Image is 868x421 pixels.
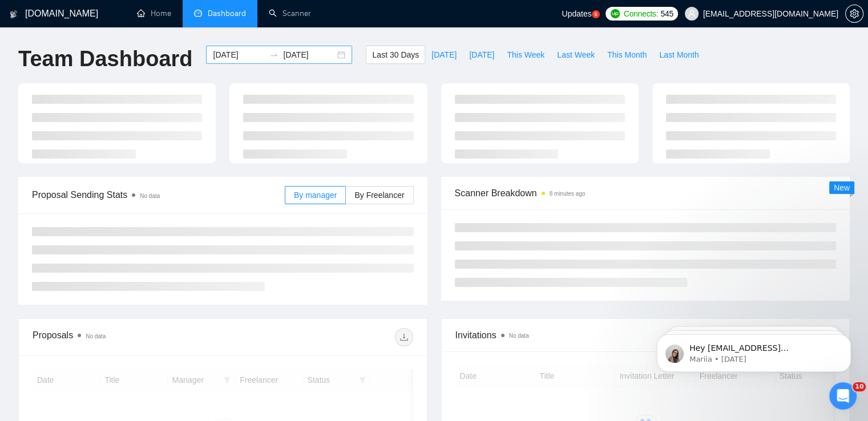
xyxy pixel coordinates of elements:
[283,48,335,61] input: End date
[594,12,597,17] text: 5
[208,9,246,18] span: Dashboard
[140,193,160,199] span: No data
[294,191,337,200] span: By manager
[640,310,868,390] iframe: Intercom notifications message
[624,7,658,20] span: Connects:
[137,9,171,18] a: homeHome
[32,188,285,202] span: Proposal Sending Stats
[86,333,106,339] span: No data
[269,50,278,59] span: to
[18,46,192,72] h1: Team Dashboard
[463,46,500,64] button: [DATE]
[455,186,837,200] span: Scanner Breakdown
[557,48,595,61] span: Last Week
[10,5,18,23] img: logo
[269,9,311,18] a: searchScanner
[509,333,529,339] span: No data
[500,46,551,64] button: This Week
[601,46,653,64] button: This Month
[213,48,265,61] input: Start date
[829,382,857,410] iframe: Intercom live chat
[660,7,673,20] span: 545
[853,382,866,391] span: 10
[354,191,404,200] span: By Freelancer
[551,46,601,64] button: Last Week
[425,46,463,64] button: [DATE]
[834,183,850,192] span: New
[550,191,586,197] time: 8 minutes ago
[611,9,620,18] img: upwork-logo.png
[653,46,705,64] button: Last Month
[469,48,494,61] span: [DATE]
[659,48,699,61] span: Last Month
[607,48,647,61] span: This Month
[845,5,863,23] button: setting
[688,10,696,18] span: user
[431,48,457,61] span: [DATE]
[562,9,591,18] span: Updates
[269,50,278,59] span: swap-right
[33,328,223,346] div: Proposals
[372,48,419,61] span: Last 30 Days
[455,328,836,342] span: Invitations
[592,10,600,18] a: 5
[846,9,863,18] span: setting
[507,48,544,61] span: This Week
[366,46,425,64] button: Last 30 Days
[845,9,863,18] a: setting
[194,9,202,17] span: dashboard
